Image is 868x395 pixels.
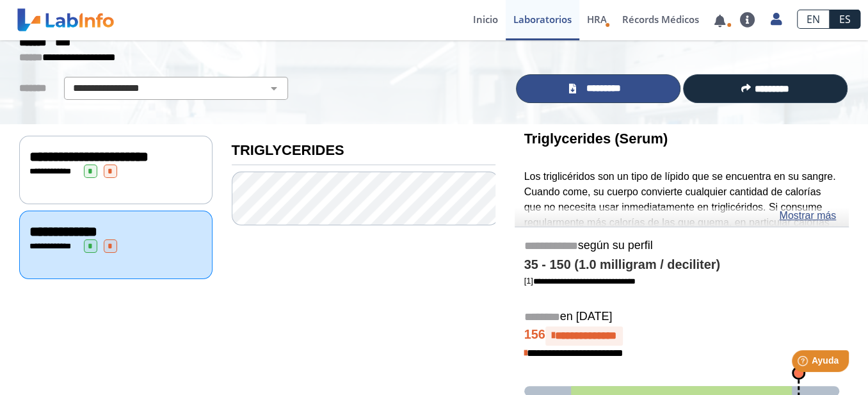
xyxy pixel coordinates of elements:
iframe: Help widget launcher [754,345,854,381]
h4: 156 [524,326,840,346]
h5: en [DATE] [524,310,840,325]
b: Triglycerides (Serum) [524,131,668,147]
a: [1] [524,276,636,286]
a: EN [797,10,830,29]
span: HRA [587,13,607,26]
a: ES [830,10,860,29]
h5: según su perfil [524,239,840,254]
h4: 35 - 150 (1.0 milligram / deciliter) [524,257,840,273]
b: TRIGLYCERIDES [232,142,344,158]
p: Los triglicéridos son un tipo de lípido que se encuentra en su sangre. Cuando come, su cuerpo con... [524,169,840,322]
a: Mostrar más [779,208,836,223]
